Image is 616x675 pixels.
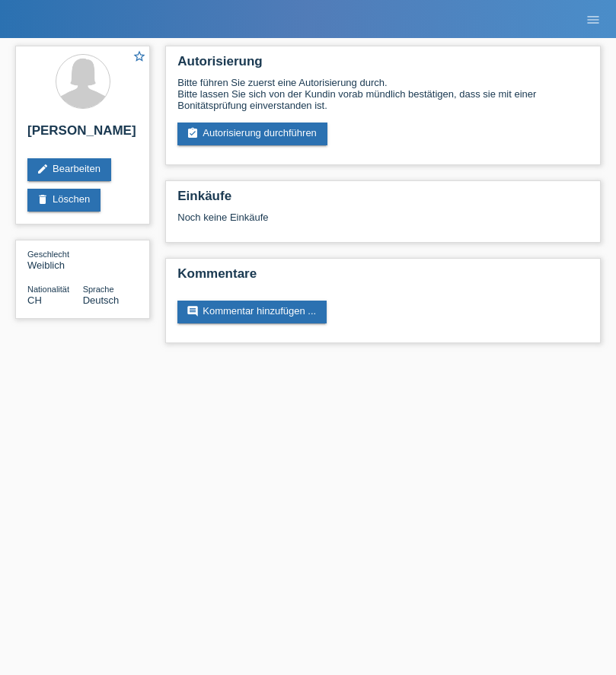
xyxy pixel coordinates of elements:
div: Noch keine Einkäufe [177,212,589,234]
h2: Kommentare [177,266,589,289]
i: assignment_turned_in [187,127,199,139]
i: star_border [132,49,146,63]
a: deleteLöschen [27,189,101,212]
h2: Autorisierung [177,54,589,77]
span: Sprache [83,285,114,294]
h2: Einkäufe [177,189,589,212]
a: commentKommentar hinzufügen ... [177,301,327,323]
span: Deutsch [83,295,120,306]
a: assignment_turned_inAutorisierung durchführen [177,123,327,145]
span: Schweiz [27,295,42,306]
a: editBearbeiten [27,158,111,181]
span: Nationalität [27,285,69,294]
h2: [PERSON_NAME] [27,123,138,146]
i: delete [37,193,49,205]
a: menu [578,14,608,24]
a: star_border [132,49,146,65]
div: Bitte führen Sie zuerst eine Autorisierung durch. Bitte lassen Sie sich von der Kundin vorab münd... [177,77,589,111]
i: edit [37,163,49,175]
span: Geschlecht [27,250,69,259]
div: Weiblich [27,248,83,271]
i: menu [586,12,601,27]
i: comment [187,305,199,317]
